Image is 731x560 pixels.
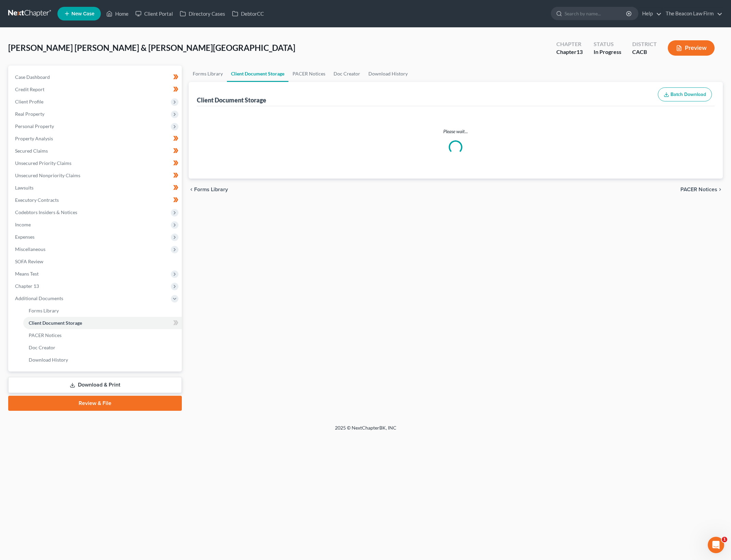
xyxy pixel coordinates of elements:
a: Directory Cases [176,8,229,20]
span: Lawsuits [15,185,33,191]
span: Additional Documents [15,295,63,301]
a: Lawsuits [10,182,182,194]
a: Client Document Storage [227,66,288,82]
span: Real Property [15,111,44,117]
span: Expenses [15,234,35,240]
span: Client Profile [15,99,43,104]
a: PACER Notices [288,66,329,82]
a: The Beacon Law Firm [662,8,722,20]
a: DebtorCC [229,8,267,20]
a: Review & File [8,396,182,411]
div: Status [594,40,621,48]
div: 2025 © NextChapterBK, INC [171,424,560,437]
a: Home [103,8,132,20]
span: 13 [577,48,583,55]
a: Credit Report [10,83,182,96]
p: Please wait... [198,128,713,135]
a: Download History [364,66,412,82]
div: Chapter [556,48,583,56]
a: Client Document Storage [23,317,182,329]
div: Chapter [556,40,583,48]
a: Case Dashboard [10,71,182,83]
span: [PERSON_NAME] [PERSON_NAME] & [PERSON_NAME][GEOGRAPHIC_DATA] [8,43,295,53]
span: Executory Contracts [15,197,59,203]
iframe: Intercom live chat [708,537,724,553]
span: Forms Library [194,187,228,192]
span: Miscellaneous [15,246,45,252]
button: PACER Notices chevron_right [680,187,723,192]
span: Unsecured Priority Claims [15,160,71,166]
span: SOFA Review [15,258,43,264]
span: Batch Download [671,92,706,97]
a: PACER Notices [23,329,182,341]
span: Secured Claims [15,148,48,154]
a: Download & Print [8,377,182,393]
span: Means Test [15,271,39,277]
div: District [632,40,657,48]
span: Chapter 13 [15,283,39,289]
span: New Case [71,11,94,16]
a: Help [639,8,662,20]
input: Search by name... [565,7,627,20]
span: 1 [722,537,727,542]
span: Doc Creator [29,345,55,350]
span: Income [15,222,31,227]
i: chevron_right [717,187,723,192]
span: Client Document Storage [29,320,82,326]
span: Unsecured Nonpriority Claims [15,172,80,178]
a: Executory Contracts [10,194,182,206]
button: Preview [668,40,715,56]
i: chevron_left [189,187,194,192]
a: Download History [23,354,182,366]
span: PACER Notices [680,187,717,192]
a: Doc Creator [329,66,364,82]
a: Property Analysis [10,132,182,145]
a: Unsecured Nonpriority Claims [10,169,182,182]
a: Doc Creator [23,341,182,354]
div: CACB [632,48,657,56]
a: Unsecured Priority Claims [10,157,182,169]
a: Secured Claims [10,145,182,157]
a: SOFA Review [10,255,182,268]
span: Credit Report [15,86,44,92]
a: Forms Library [189,66,227,82]
span: Case Dashboard [15,74,50,80]
button: chevron_left Forms Library [189,187,228,192]
span: Codebtors Insiders & Notices [15,209,77,215]
span: Forms Library [29,308,59,313]
a: Client Portal [132,8,176,20]
a: Forms Library [23,305,182,317]
span: PACER Notices [29,332,62,338]
div: In Progress [594,48,621,56]
div: Client Document Storage [197,96,266,104]
span: Download History [29,357,68,363]
span: Personal Property [15,123,54,129]
button: Batch Download [658,87,712,102]
span: Property Analysis [15,136,53,141]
